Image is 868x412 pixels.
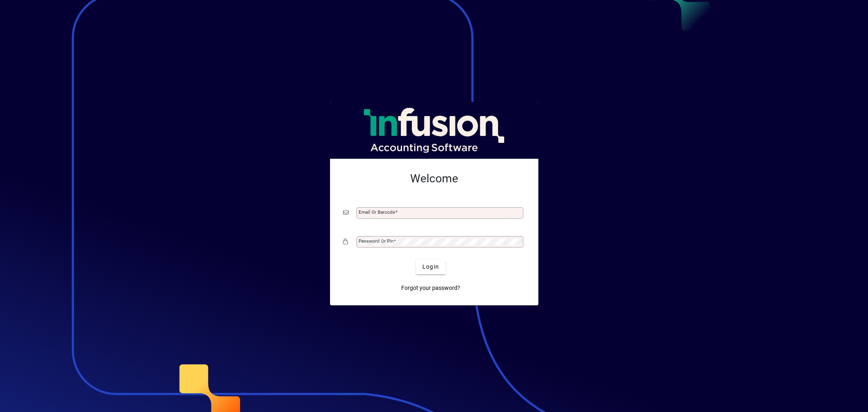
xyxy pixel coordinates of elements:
[359,209,395,215] mat-label: Email or Barcode
[401,284,460,292] span: Forgot your password?
[359,238,394,244] mat-label: Password or Pin
[422,263,439,271] span: Login
[416,260,446,274] button: Login
[343,172,525,186] h2: Welcome
[398,281,464,296] a: Forgot your password?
